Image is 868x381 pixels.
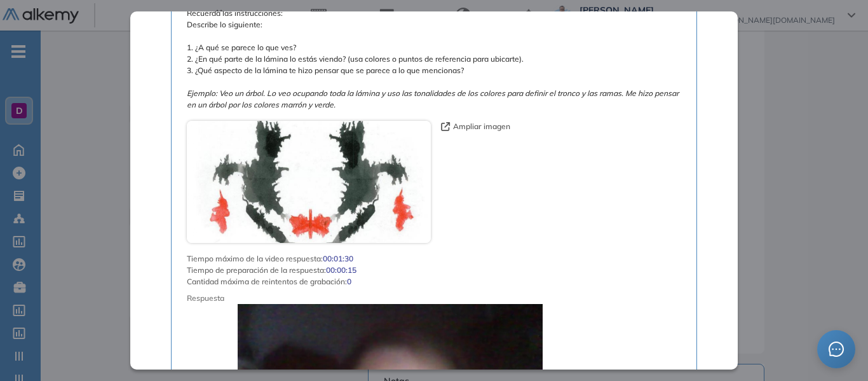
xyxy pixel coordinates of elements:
span: Tiempo de preparación de la respuesta : [187,265,326,276]
span: Respuesta [187,293,632,304]
span: Cantidad máxima de reintentos de grabación : [187,276,347,287]
span: 00:01:30 [323,253,353,265]
i: Ejemplo: Veo un árbol. Lo veo ocupando toda la lámina y uso las tonalidades de los colores para d... [187,88,679,109]
button: Ampliar imagen [441,121,510,132]
span: Tiempo máximo de la video respuesta : [187,253,323,265]
img: 40a82bdb-ccf2-4095-a50d-1d8ad05e7bd2 [187,121,431,243]
span: 00:00:15 [326,265,356,276]
span: 0 [347,276,351,287]
span: message [829,342,844,357]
